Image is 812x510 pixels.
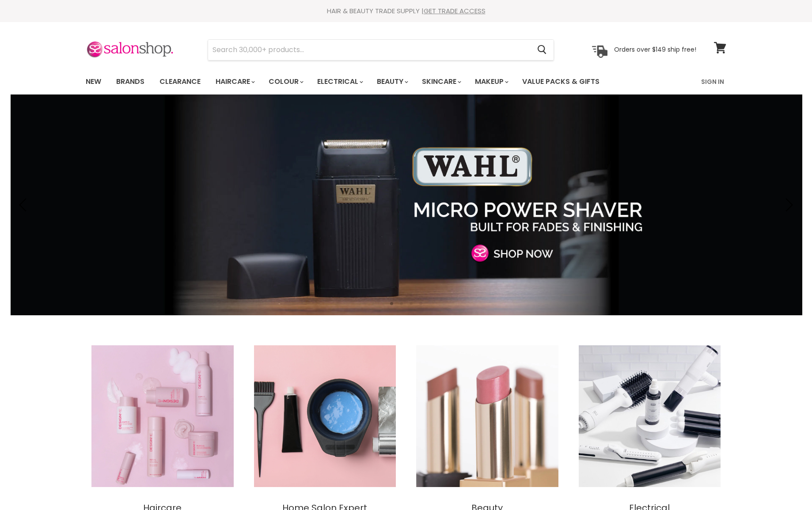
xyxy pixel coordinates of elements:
[390,302,393,305] li: Page dot 1
[86,340,239,493] img: Haircare
[415,72,467,91] a: Skincare
[75,7,737,15] div: HAIR & BEAUTY TRADE SUPPLY |
[208,40,530,60] input: Search
[370,72,414,91] a: Beauty
[424,6,486,15] a: GET TRADE ACCESS
[614,45,696,53] p: Orders over $149 ship free!
[400,302,403,305] li: Page dot 2
[75,69,737,94] nav: Main
[248,340,402,493] img: Home Salon Expert
[468,72,514,91] a: Makeup
[311,72,368,91] a: Electrical
[209,72,260,91] a: Haircare
[208,39,554,60] form: Product
[79,72,108,91] a: New
[262,72,309,91] a: Colour
[410,302,413,305] li: Page dot 3
[79,69,651,94] ul: Main menu
[573,340,727,493] img: Electrical
[15,196,33,214] button: Previous
[696,72,729,91] a: Sign In
[779,196,797,214] button: Next
[530,40,554,60] button: Search
[153,72,207,91] a: Clearance
[516,72,606,91] a: Value Packs & Gifts
[410,340,564,493] img: Beauty
[419,302,422,305] li: Page dot 4
[110,72,151,91] a: Brands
